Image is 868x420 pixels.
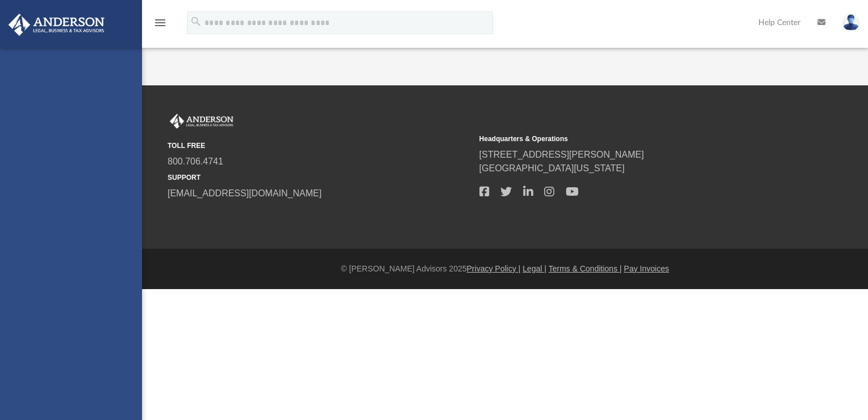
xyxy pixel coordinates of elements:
[168,141,471,151] small: TOLL FREE
[168,157,223,166] a: 800.706.4741
[624,264,669,273] a: Pay Invoices
[153,16,167,30] i: menu
[168,188,322,198] a: [EMAIL_ADDRESS][DOMAIN_NAME]
[467,264,521,273] a: Privacy Policy |
[549,264,622,273] a: Terms & Conditions |
[168,172,471,183] small: SUPPORT
[479,134,783,144] small: Headquarters & Operations
[842,14,859,31] img: User Pic
[168,114,236,129] img: Anderson Advisors Platinum Portal
[479,150,644,159] a: [STREET_ADDRESS][PERSON_NAME]
[523,264,546,273] a: Legal |
[190,15,202,28] i: search
[142,263,868,275] div: © [PERSON_NAME] Advisors 2025
[479,163,625,173] a: [GEOGRAPHIC_DATA][US_STATE]
[5,14,108,36] img: Anderson Advisors Platinum Portal
[153,22,167,30] a: menu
